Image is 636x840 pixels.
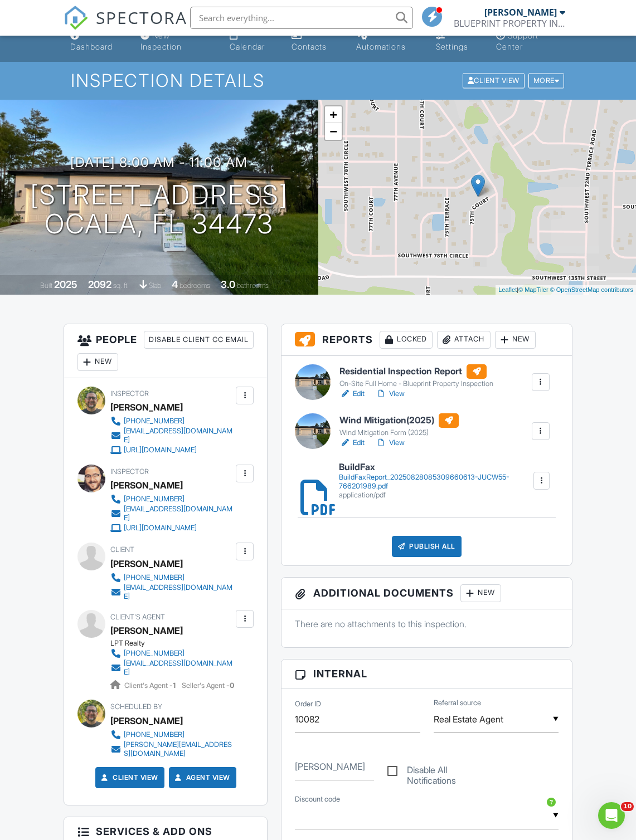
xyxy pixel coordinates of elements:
[110,659,233,677] a: [EMAIL_ADDRESS][DOMAIN_NAME]
[463,74,525,89] div: Client View
[454,18,565,29] div: BLUEPRINT PROPERTY INSPECTIONS
[124,573,185,582] div: [PHONE_NUMBER]
[110,399,183,416] div: [PERSON_NAME]
[387,765,466,779] label: Disable All Notifications
[339,462,532,472] h6: BuildFax
[295,699,321,709] label: Order ID
[124,446,197,455] div: [URL][DOMAIN_NAME]
[598,802,625,829] iframe: Intercom live chat
[110,445,233,456] a: [URL][DOMAIN_NAME]
[66,26,127,57] a: Dashboard
[64,324,267,378] h3: People
[124,583,233,601] div: [EMAIL_ADDRESS][DOMAIN_NAME]
[179,281,210,290] span: bedrooms
[376,388,405,399] a: View
[295,618,558,630] p: There are no attachments to this inspection.
[110,545,134,554] span: Client
[124,740,233,758] div: [PERSON_NAME][EMAIL_ADDRESS][DOMAIN_NAME]
[71,71,565,90] h1: Inspection Details
[64,15,187,38] a: SPECTORA
[173,681,176,690] strong: 1
[287,26,343,57] a: Contacts
[110,613,165,621] span: Client's Agent
[518,286,548,293] a: © MapTiler
[295,794,340,804] label: Discount code
[110,740,233,758] a: [PERSON_NAME][EMAIL_ADDRESS][DOMAIN_NAME]
[356,42,406,51] div: Automations
[124,495,185,504] div: [PHONE_NUMBER]
[492,26,570,57] a: Support Center
[281,578,571,609] h3: Additional Documents
[339,364,493,389] a: Residential Inspection Report On-Site Full Home - Blueprint Property Inspection
[110,555,183,572] div: [PERSON_NAME]
[172,279,178,290] div: 4
[110,622,183,639] a: [PERSON_NAME]
[325,123,342,140] a: Zoom out
[436,42,468,51] div: Settings
[437,331,491,349] div: Attach
[380,331,433,349] div: Locked
[144,331,254,349] div: Disable Client CC Email
[110,729,233,740] a: [PHONE_NUMBER]
[110,427,233,445] a: [EMAIL_ADDRESS][DOMAIN_NAME]
[495,331,536,349] div: New
[96,6,187,29] span: SPECTORA
[376,437,405,448] a: View
[496,285,636,295] div: |
[339,388,365,399] a: Edit
[110,494,233,505] a: [PHONE_NUMBER]
[392,536,462,557] div: Publish All
[484,7,557,18] div: [PERSON_NAME]
[339,428,459,437] div: Wind Mitigation Form (2025)
[99,772,158,783] a: Client View
[110,522,233,534] a: [URL][DOMAIN_NAME]
[110,505,233,522] a: [EMAIL_ADDRESS][DOMAIN_NAME]
[190,7,413,29] input: Search everything...
[431,26,483,57] a: Settings
[70,155,247,170] h3: [DATE] 8:00 am - 11:00 am
[339,413,459,428] h6: Wind Mitigation(2025)
[339,364,493,379] h6: Residential Inspection Report
[295,753,373,780] input: Luis Gonzalez
[77,353,118,371] div: New
[225,26,279,57] a: Calendar
[70,42,113,51] div: Dashboard
[110,648,233,659] a: [PHONE_NUMBER]
[110,467,149,476] span: Inspector
[237,281,269,290] span: bathrooms
[110,712,183,729] div: [PERSON_NAME]
[173,772,230,783] a: Agent View
[339,473,532,491] div: BuildFaxReport_20250828085309660613-JUCW55-766201989.pdf
[124,730,185,739] div: [PHONE_NUMBER]
[352,26,423,57] a: Automations (Basic)
[110,572,233,583] a: [PHONE_NUMBER]
[462,76,527,84] a: Client View
[528,74,565,89] div: More
[124,649,185,658] div: [PHONE_NUMBER]
[124,417,185,426] div: [PHONE_NUMBER]
[434,698,481,708] label: Referral source
[339,491,532,500] div: application/pdf
[124,681,177,690] span: Client's Agent -
[136,26,216,57] a: New Inspection
[30,180,288,240] h1: [STREET_ADDRESS] ocala, FL 34473
[281,324,571,356] h3: Reports
[230,42,265,51] div: Calendar
[110,639,242,648] div: LPT Realty
[124,524,197,533] div: [URL][DOMAIN_NAME]
[339,462,532,500] a: BuildFax BuildFaxReport_20250828085309660613-JUCW55-766201989.pdf application/pdf
[124,427,233,445] div: [EMAIL_ADDRESS][DOMAIN_NAME]
[54,279,77,290] div: 2025
[113,281,129,290] span: sq. ft.
[149,281,161,290] span: slab
[110,702,162,711] span: Scheduled By
[182,681,234,690] span: Seller's Agent -
[550,286,633,293] a: © OpenStreetMap contributors
[281,660,571,688] h3: Internal
[295,760,365,773] label: Luis Gonzalez
[221,279,235,290] div: 3.0
[230,681,234,690] strong: 0
[124,505,233,522] div: [EMAIL_ADDRESS][DOMAIN_NAME]
[124,659,233,677] div: [EMAIL_ADDRESS][DOMAIN_NAME]
[88,279,111,290] div: 2092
